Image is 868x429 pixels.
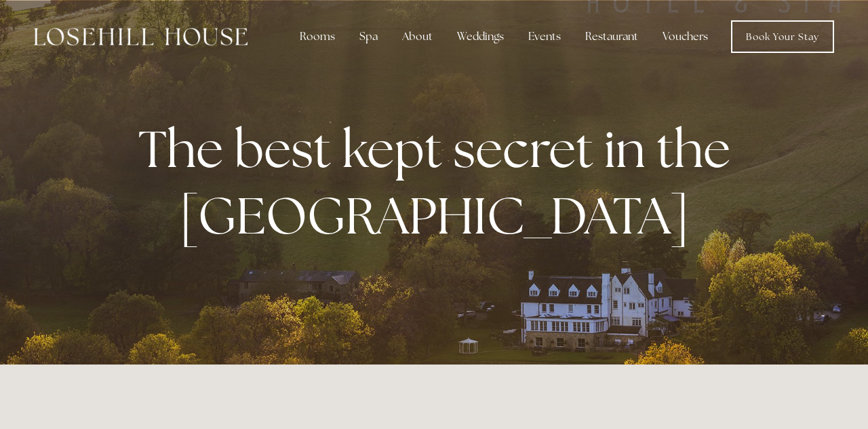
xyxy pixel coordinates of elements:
div: Events [517,23,572,50]
div: About [391,23,443,50]
div: Restaurant [574,23,649,50]
img: Losehill House [34,28,248,45]
div: Spa [349,23,389,50]
a: Book Your Stay [731,20,834,53]
strong: The best kept secret in the [GEOGRAPHIC_DATA] [138,115,741,248]
a: Vouchers [652,23,719,50]
div: Rooms [289,23,346,50]
div: Weddings [446,23,515,50]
